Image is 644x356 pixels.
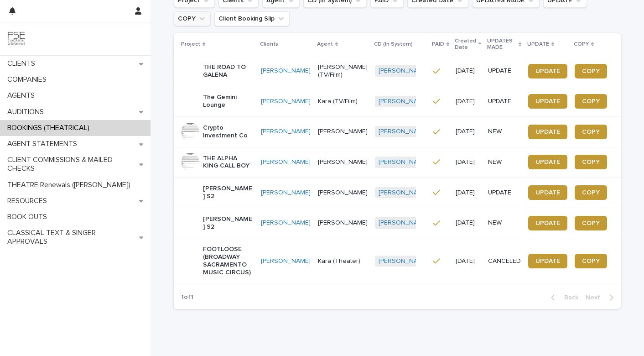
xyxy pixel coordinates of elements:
[488,67,521,75] p: UPDATE
[379,67,428,75] a: [PERSON_NAME]
[4,91,42,100] p: AGENTS
[456,128,480,136] p: [DATE]
[261,257,311,265] a: [PERSON_NAME]
[487,36,517,53] p: UPDATES MADE
[559,294,578,301] span: Back
[575,254,607,268] a: COPY
[203,185,254,200] p: [PERSON_NAME] S2
[582,159,600,165] span: COPY
[488,158,521,166] p: NEW
[318,63,368,79] p: [PERSON_NAME] (TV/Film)
[261,67,311,75] a: [PERSON_NAME]
[379,189,428,197] a: [PERSON_NAME]
[488,128,521,136] p: NEW
[528,94,567,109] a: UPDATE
[4,59,42,68] p: CLIENTS
[317,39,333,49] p: Agent
[203,63,254,79] p: THE ROAD TO GALENA
[582,68,600,74] span: COPY
[528,216,567,230] a: UPDATE
[174,286,201,309] p: 1 of 1
[379,158,428,166] a: [PERSON_NAME]
[456,257,480,265] p: [DATE]
[535,220,560,226] span: UPDATE
[582,98,600,105] span: COPY
[261,158,311,166] a: [PERSON_NAME]
[528,155,567,169] a: UPDATE
[174,56,629,86] tr: THE ROAD TO GALENA[PERSON_NAME] [PERSON_NAME] (TV/Film)[PERSON_NAME] [DATE]UPDATEUPDATECOPY
[174,116,629,147] tr: Crypto Investment Co[PERSON_NAME] [PERSON_NAME][PERSON_NAME] [DATE]NEWUPDATECOPY
[432,39,444,49] p: PAID
[488,257,521,265] p: CANCELED
[379,98,428,105] a: [PERSON_NAME]
[203,215,254,231] p: [PERSON_NAME] S2
[488,98,521,105] p: UPDATE
[528,125,567,139] a: UPDATE
[174,208,629,238] tr: [PERSON_NAME] S2[PERSON_NAME] [PERSON_NAME][PERSON_NAME] [DATE]NEWUPDATECOPY
[575,94,607,109] a: COPY
[582,129,600,135] span: COPY
[455,36,476,53] p: Created Date
[456,67,480,75] p: [DATE]
[203,155,254,170] p: THE ALPHA KING CALL BOY
[535,258,560,264] span: UPDATE
[203,246,254,276] p: FOOTLOOSE (BROADWAY SACRAMENTO MUSIC CIRCUS)
[535,129,560,135] span: UPDATE
[203,94,254,109] p: The Gemini Lounge
[4,124,97,132] p: BOOKINGS (THEATRICAL)
[575,155,607,169] a: COPY
[527,39,549,49] p: UPDATE
[575,64,607,79] a: COPY
[318,189,368,197] p: [PERSON_NAME]
[528,64,567,79] a: UPDATE
[174,86,629,117] tr: The Gemini Lounge[PERSON_NAME] Kara (TV/Film)[PERSON_NAME] [DATE]UPDATEUPDATECOPY
[575,185,607,200] a: COPY
[261,189,311,197] a: [PERSON_NAME]
[575,125,607,139] a: COPY
[261,219,311,227] a: [PERSON_NAME]
[4,140,84,148] p: AGENT STATEMENTS
[582,293,621,302] button: Next
[535,98,560,105] span: UPDATE
[456,158,480,166] p: [DATE]
[4,156,139,173] p: CLIENT COMMISSIONS & MAILED CHECKS
[174,11,211,26] button: COPY
[203,124,254,140] p: Crypto Investment Co
[4,108,51,116] p: AUDITIONS
[456,98,480,105] p: [DATE]
[4,181,138,189] p: THEATRE Renewals ([PERSON_NAME])
[260,39,278,49] p: Clients
[318,128,368,136] p: [PERSON_NAME]
[535,159,560,165] span: UPDATE
[575,216,607,230] a: COPY
[528,254,567,268] a: UPDATE
[544,293,582,302] button: Back
[535,189,560,196] span: UPDATE
[586,294,606,301] span: Next
[528,185,567,200] a: UPDATE
[214,11,290,26] button: Client Booking Slip
[535,68,560,74] span: UPDATE
[574,39,589,49] p: COPY
[456,219,480,227] p: [DATE]
[582,189,600,196] span: COPY
[318,98,368,105] p: Kara (TV/Film)
[7,30,26,48] img: 9JgRvJ3ETPGCJDhvPVA5
[4,213,54,221] p: BOOK OUTS
[379,257,428,265] a: [PERSON_NAME]
[4,197,54,205] p: RESOURCES
[456,189,480,197] p: [DATE]
[4,229,139,246] p: CLASSICAL TEXT & SINGER APPROVALS
[261,128,311,136] a: [PERSON_NAME]
[318,257,368,265] p: Kara (Theater)
[488,189,521,197] p: UPDATE
[174,238,629,284] tr: FOOTLOOSE (BROADWAY SACRAMENTO MUSIC CIRCUS)[PERSON_NAME] Kara (Theater)[PERSON_NAME] [DATE]CANCE...
[4,75,54,84] p: COMPANIES
[488,219,521,227] p: NEW
[174,178,629,208] tr: [PERSON_NAME] S2[PERSON_NAME] [PERSON_NAME][PERSON_NAME] [DATE]UPDATEUPDATECOPY
[379,128,428,136] a: [PERSON_NAME]
[374,39,413,49] p: CD (In System)
[261,98,311,105] a: [PERSON_NAME]
[318,219,368,227] p: [PERSON_NAME]
[582,258,600,264] span: COPY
